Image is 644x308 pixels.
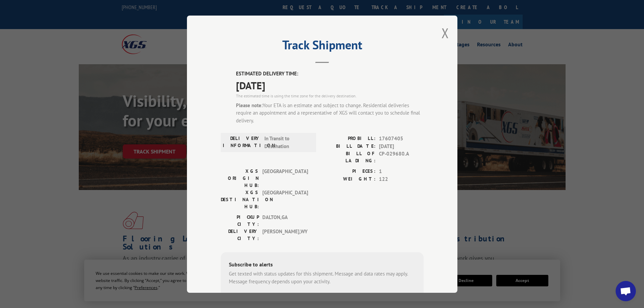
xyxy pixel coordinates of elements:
span: In Transit to Destination [264,135,310,150]
label: DELIVERY CITY: [221,228,259,242]
div: Open chat [616,281,636,301]
label: BILL DATE: [322,142,376,150]
span: [GEOGRAPHIC_DATA] [262,168,308,189]
span: [DATE] [379,142,424,150]
label: BILL OF LADING: [322,150,376,164]
span: 17607405 [379,135,424,143]
button: Close modal [442,24,449,42]
h2: Track Shipment [221,40,424,53]
label: DELIVERY INFORMATION: [223,135,261,150]
span: CP-029680.A [379,150,424,164]
div: Subscribe to alerts [229,260,415,270]
label: PIECES: [322,168,376,175]
label: XGS ORIGIN HUB: [221,168,259,189]
div: Get texted with status updates for this shipment. Message and data rates may apply. Message frequ... [229,270,415,285]
div: Your ETA is an estimate and subject to change. Residential deliveries require an appointment and ... [236,101,424,124]
strong: Please note: [236,102,263,108]
label: ESTIMATED DELIVERY TIME: [236,70,424,78]
span: [DATE] [236,77,424,93]
label: PICKUP CITY: [221,214,259,228]
span: [PERSON_NAME] , WY [262,228,308,242]
span: 1 [379,168,424,175]
span: [GEOGRAPHIC_DATA] [262,189,308,210]
label: WEIGHT: [322,175,376,183]
label: PROBILL: [322,135,376,143]
span: DALTON , GA [262,214,308,228]
label: XGS DESTINATION HUB: [221,189,259,210]
span: 122 [379,175,424,183]
div: The estimated time is using the time zone for the delivery destination. [236,93,424,99]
